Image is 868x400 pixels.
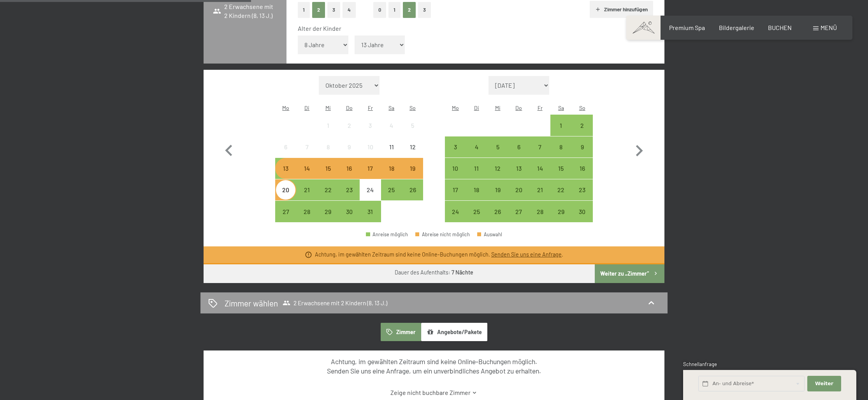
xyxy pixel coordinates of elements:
[551,209,571,228] div: 29
[402,158,423,179] div: Sun Oct 19 2025
[339,122,359,142] div: 2
[509,144,529,163] div: 6
[467,209,486,228] div: 25
[558,104,564,111] abbr: Samstag
[530,165,550,185] div: 14
[572,158,593,179] div: Anreise möglich
[297,165,316,185] div: 14
[446,144,465,163] div: 3
[467,165,486,185] div: 11
[551,165,571,185] div: 15
[572,179,593,200] div: Sun Nov 23 2025
[381,179,402,200] div: Sat Oct 25 2025
[446,165,465,185] div: 10
[304,104,309,111] abbr: Dienstag
[402,136,423,158] div: Anreise nicht möglich
[573,165,592,185] div: 16
[572,136,593,158] div: Anreise möglich
[529,179,550,200] div: Fri Nov 21 2025
[360,179,381,200] div: Anreise nicht möglich
[339,136,360,158] div: Anreise nicht möglich
[573,187,592,206] div: 23
[339,201,360,222] div: Thu Oct 30 2025
[360,201,381,222] div: Fri Oct 31 2025
[508,201,529,222] div: Anreise möglich
[529,136,550,158] div: Anreise möglich
[402,179,423,200] div: Anreise möglich
[807,376,841,392] button: Weiter
[487,179,508,200] div: Wed Nov 19 2025
[445,136,466,158] div: Anreise möglich
[550,136,571,158] div: Anreise möglich
[218,76,240,223] button: Vorheriger Monat
[550,115,571,136] div: Anreise möglich
[529,201,550,222] div: Fri Nov 28 2025
[296,136,317,158] div: Tue Oct 07 2025
[360,136,381,158] div: Anreise nicht möglich
[325,104,331,111] abbr: Mittwoch
[508,136,529,158] div: Thu Nov 06 2025
[418,2,431,18] button: 3
[768,24,792,31] a: BUCHEN
[315,251,563,258] div: Achtung, im gewählten Zeitraum sind keine Online-Buchungen möglich. .
[318,158,339,179] div: Anreise nicht möglich
[381,136,402,158] div: Anreise nicht möglich
[467,144,486,163] div: 4
[382,144,401,163] div: 11
[466,136,487,158] div: Tue Nov 04 2025
[360,158,381,179] div: Fri Oct 17 2025
[815,380,833,387] span: Weiter
[318,122,338,142] div: 1
[572,115,593,136] div: Anreise möglich
[529,179,550,200] div: Anreise möglich
[381,115,402,136] div: Sat Oct 04 2025
[296,201,317,222] div: Anreise möglich
[403,165,422,185] div: 19
[382,122,401,142] div: 4
[388,2,401,18] button: 1
[487,158,508,179] div: Anreise möglich
[491,251,562,258] a: Senden Sie uns eine Anfrage
[508,179,529,200] div: Thu Nov 20 2025
[508,158,529,179] div: Thu Nov 13 2025
[719,24,754,31] span: Bildergalerie
[275,201,296,222] div: Mon Oct 27 2025
[403,187,422,206] div: 26
[669,24,705,31] a: Premium Spa
[296,179,317,200] div: Anreise möglich
[339,136,360,158] div: Thu Oct 09 2025
[275,179,296,200] div: Mon Oct 20 2025
[297,144,316,163] div: 7
[402,179,423,200] div: Sun Oct 26 2025
[318,115,339,136] div: Anreise nicht möglich
[538,104,543,111] abbr: Freitag
[318,165,338,185] div: 15
[225,297,278,309] h2: Zimmer wählen
[275,158,296,179] div: Mon Oct 13 2025
[381,136,402,158] div: Sat Oct 11 2025
[550,158,571,179] div: Anreise möglich
[595,264,664,283] button: Weiter zu „Zimmer“
[445,179,466,200] div: Mon Nov 17 2025
[445,179,466,200] div: Anreise möglich
[296,179,317,200] div: Tue Oct 21 2025
[550,201,571,222] div: Sat Nov 29 2025
[366,232,408,237] div: Anreise möglich
[550,115,571,136] div: Sat Nov 01 2025
[388,104,394,111] abbr: Samstag
[275,136,296,158] div: Anreise nicht möglich
[339,144,359,163] div: 9
[509,165,529,185] div: 13
[573,209,592,228] div: 30
[530,187,550,206] div: 21
[402,136,423,158] div: Sun Oct 12 2025
[382,165,401,185] div: 18
[318,201,339,222] div: Anreise möglich
[360,201,381,222] div: Anreise möglich
[487,136,508,158] div: Anreise möglich
[339,158,360,179] div: Anreise nicht möglich
[339,165,359,185] div: 16
[381,323,421,341] button: Zimmer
